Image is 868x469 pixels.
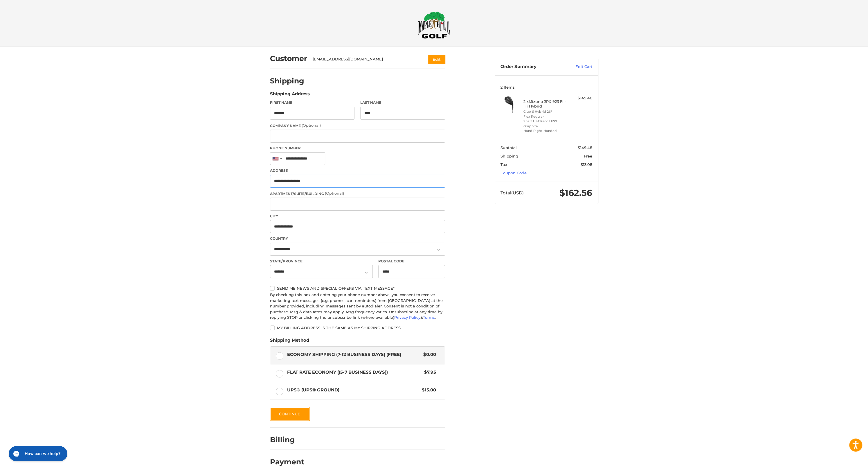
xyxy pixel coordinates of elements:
span: $13.08 [581,162,592,167]
small: (Optional) [302,123,321,128]
img: Maple Hill Golf [418,11,450,39]
span: Flat Rate Economy ((5-7 Business Days)) [287,369,422,376]
div: [EMAIL_ADDRESS][DOMAIN_NAME] [313,56,417,62]
label: My billing address is the same as my shipping address. [270,325,445,330]
h2: Payment [270,457,304,466]
button: Edit [428,55,445,63]
label: Send me news and special offers via text message* [270,286,445,291]
h2: Customer [270,54,307,63]
label: Address [270,168,445,173]
h3: Order Summary [500,64,563,70]
label: Last Name [360,100,445,105]
div: By checking this box and entering your phone number above, you consent to receive marketing text ... [270,292,445,321]
iframe: Google Customer Reviews [820,453,868,469]
label: First Name [270,100,355,105]
label: City [270,214,445,219]
legend: Shipping Address [270,91,310,100]
label: Country [270,236,445,241]
label: Apartment/Suite/Building [270,191,445,196]
label: Phone Number [270,146,445,151]
span: $0.00 [421,351,436,358]
li: Shaft UST Recoil ESX Graphite [523,119,568,128]
a: Coupon Code [500,171,527,175]
span: $15.00 [419,387,436,393]
label: Postal Code [378,259,445,264]
span: Total (USD) [500,190,524,196]
li: Flex Regular [523,114,568,119]
span: Shipping [500,154,518,158]
h2: Shipping [270,76,304,85]
li: Hand Right-Handed [523,128,568,133]
div: United States: +1 [270,153,284,165]
a: Edit Cart [563,64,592,70]
div: $149.48 [569,95,592,101]
li: Club 6 Hybrid 26° [523,109,568,114]
iframe: Gorgias live chat messenger [6,444,69,463]
span: Free [584,154,592,158]
a: Terms [423,315,435,320]
span: $149.48 [578,145,592,150]
span: Economy Shipping (7-12 Business Days) (Free) [287,351,421,358]
h3: 2 Items [500,85,592,89]
h2: Billing [270,435,304,444]
span: UPS® (UPS® Ground) [287,387,419,393]
span: $162.56 [559,187,592,198]
span: Tax [500,162,507,167]
h4: 2 x Mizuno JPX 923 Fli-Hi Hybrid [523,99,568,109]
span: $7.95 [422,369,436,376]
label: State/Province [270,259,373,264]
legend: Shipping Method [270,337,309,346]
span: Subtotal [500,145,517,150]
button: Continue [270,407,309,420]
a: Privacy Policy [394,315,420,320]
small: (Optional) [325,191,344,196]
label: Company Name [270,123,445,128]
